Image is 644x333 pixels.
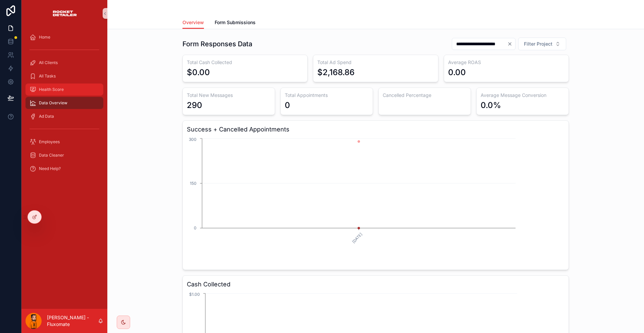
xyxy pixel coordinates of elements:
h3: Average Message Conversion [481,92,565,99]
h3: Average ROAS [448,59,565,66]
h3: Total Cash Collected [187,59,303,66]
span: Form Submissions [215,19,256,26]
span: All Tasks [39,73,56,79]
p: [PERSON_NAME] - Fluxomate [47,314,98,328]
span: Health Score [39,87,64,92]
tspan: $1.00 [189,292,200,297]
a: All Tasks [25,70,103,82]
span: Data Overview [39,100,67,106]
div: 0 [285,100,290,111]
span: Data Cleaner [39,153,64,158]
h3: Total Ad Spend [317,59,434,66]
a: Data Overview [25,97,103,109]
span: Ad Data [39,114,54,119]
button: Select Button [518,38,566,50]
h1: Form Responses Data [182,39,252,49]
img: App logo [52,8,77,19]
tspan: 150 [190,181,197,186]
h3: Success + Cancelled Appointments [187,125,565,134]
div: 290 [187,100,202,111]
div: $0.00 [187,67,210,78]
h3: Total New Messages [187,92,271,99]
div: $2,168.86 [317,67,355,78]
button: Clear [507,41,515,47]
h3: Total Appointments [285,92,369,99]
h3: Cash Collected [187,280,565,289]
a: Form Submissions [215,16,256,30]
a: All Clients [25,57,103,69]
a: Employees [25,136,103,148]
tspan: 0 [194,225,197,230]
div: 0.0% [481,100,501,111]
a: Overview [182,16,204,29]
tspan: 300 [189,137,197,142]
div: 0.00 [448,67,466,78]
span: All Clients [39,60,58,65]
div: chart [187,137,565,266]
span: Filter Project [524,41,552,47]
h3: Cancelled Percentage [383,92,467,99]
div: scrollable content [21,27,107,182]
span: Employees [39,139,60,145]
a: Home [25,31,103,43]
a: Data Cleaner [25,149,103,161]
a: Health Score [25,84,103,96]
text: [DATE] [351,232,363,244]
span: Overview [182,19,204,26]
span: Home [39,35,50,40]
a: Ad Data [25,110,103,122]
